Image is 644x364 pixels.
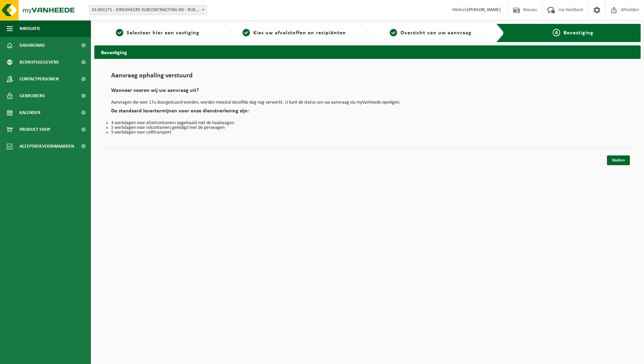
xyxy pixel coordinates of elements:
[607,155,630,165] a: Sluiten
[467,7,501,12] strong: [PERSON_NAME]
[111,108,624,117] h2: De standaard levertermijnen voor onze dienstverlening zijn:
[20,87,45,104] span: Gebruikers
[400,30,472,36] span: Overzicht van uw aanvraag
[111,88,624,97] h2: Wanneer voeren wij uw aanvraag uit?
[20,121,50,138] span: Product Shop
[111,100,624,105] p: Aanvragen die voor 17u doorgestuurd worden, worden meestal dezelfde dag nog verwerkt. U kunt de s...
[20,20,40,37] span: Navigatie
[371,29,491,37] a: 3Overzicht van uw aanvraag
[3,349,112,364] iframe: chat widget
[111,121,624,125] li: 3 werkdagen voor afzetcontainers opgehaald met de haakwagen
[563,30,593,36] span: Bevestiging
[20,54,59,71] span: Bedrijfsgegevens
[94,45,641,59] h2: Bevestiging
[390,29,397,36] span: 3
[243,29,250,36] span: 2
[20,37,45,54] span: Dashboard
[111,130,624,135] li: 5 werkdagen voor collitransport
[89,5,207,15] span: 01-001171 - JONCKHEERE SUBCONTRACTING NV - ROESELARE
[553,29,560,36] span: 4
[20,104,40,121] span: Kalender
[127,30,199,36] span: Selecteer hier een vestiging
[98,29,218,37] a: 1Selecteer hier een vestiging
[253,30,346,36] span: Kies uw afvalstoffen en recipiënten
[111,125,624,130] li: 5 werkdagen voor rolcontainers geledigd met de perswagen
[89,5,206,15] span: 01-001171 - JONCKHEERE SUBCONTRACTING NV - ROESELARE
[111,72,624,83] h1: Aanvraag ophaling verstuurd
[20,71,59,87] span: Contactpersonen
[234,29,354,37] a: 2Kies uw afvalstoffen en recipiënten
[20,138,74,155] span: Acceptatievoorwaarden
[116,29,123,36] span: 1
